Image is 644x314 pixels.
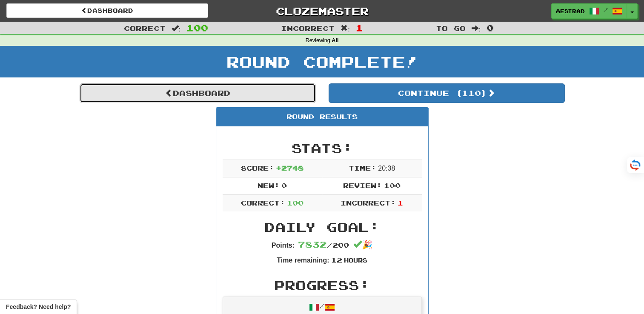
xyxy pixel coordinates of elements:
[332,37,338,43] strong: All
[472,25,481,32] span: :
[344,257,367,264] small: Hours
[331,256,342,264] span: 12
[276,164,303,172] span: + 2748
[281,181,287,189] span: 0
[384,181,401,189] span: 100
[186,23,208,33] span: 100
[277,257,329,264] strong: Time remaining:
[6,3,208,18] a: Dashboard
[298,239,327,249] span: 7832
[329,83,565,103] button: Continue (110)
[604,7,608,13] span: /
[343,181,382,189] span: Review:
[223,141,422,155] h2: Stats:
[281,24,335,32] span: Incorrect
[124,24,166,32] span: Correct
[221,3,423,18] a: Clozemaster
[436,24,466,32] span: To go
[398,199,403,207] span: 1
[341,199,396,207] span: Incorrect:
[341,25,350,32] span: :
[3,53,641,70] h1: Round Complete!
[487,23,494,33] span: 0
[298,241,349,249] span: / 200
[223,220,422,234] h2: Daily Goal:
[80,83,316,103] a: Dashboard
[241,199,285,207] span: Correct:
[172,25,181,32] span: :
[223,278,422,292] h2: Progress:
[216,108,428,126] div: Round Results
[241,164,274,172] span: Score:
[353,240,372,249] span: 🎉
[287,199,303,207] span: 100
[6,303,71,311] span: Open feedback widget
[272,242,295,249] strong: Points:
[258,181,280,189] span: New:
[378,165,395,172] span: 20 : 38
[349,164,376,172] span: Time:
[356,23,363,33] span: 1
[551,3,627,19] a: AEstrad /
[556,7,585,15] span: AEstrad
